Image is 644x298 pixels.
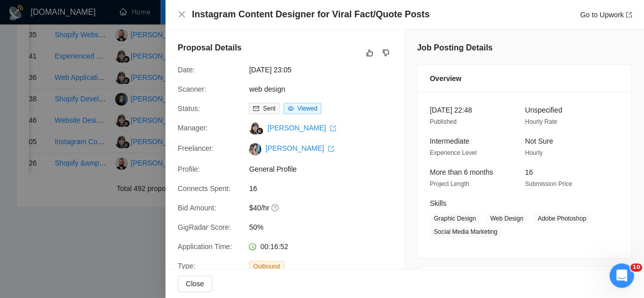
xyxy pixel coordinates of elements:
[249,85,285,93] a: web design
[249,202,402,213] span: $40/hr
[178,165,200,173] span: Profile:
[525,149,543,156] span: Hourly
[178,204,216,212] span: Bid Amount:
[525,106,562,114] span: Unspecified
[249,222,402,233] span: 50%
[525,137,553,145] span: Not Sure
[430,137,469,145] span: Intermediate
[263,105,275,112] span: Sent
[609,263,634,288] iframe: Intercom live chat
[178,10,186,18] span: close
[580,11,632,19] a: Go to Upworkexport
[178,124,208,132] span: Manager:
[178,104,200,113] span: Status:
[430,149,477,156] span: Experience Level
[430,267,619,294] div: Client Details
[330,125,336,131] span: export
[630,263,642,272] span: 10
[363,47,376,59] button: like
[249,64,402,75] span: [DATE] 23:05
[328,146,334,152] span: export
[178,276,212,292] button: Close
[178,144,214,152] span: Freelancer:
[288,105,294,112] span: eye
[178,66,194,74] span: Date:
[249,164,402,175] span: General Profile
[249,183,402,194] span: 16
[260,242,288,251] span: 00:16:52
[430,226,501,237] span: Social Media Marketing
[178,42,241,54] h5: Proposal Details
[430,168,493,176] span: More than 6 months
[265,144,334,152] a: [PERSON_NAME] export
[178,223,231,231] span: GigRadar Score:
[525,180,572,187] span: Submission Price
[430,213,480,224] span: Graphic Design
[192,8,430,21] h4: Instagram Content Designer for Viral Fact/Quote Posts
[366,49,373,57] span: like
[534,213,590,224] span: Adobe Photoshop
[626,12,632,18] span: export
[525,118,557,125] span: Hourly Rate
[178,184,231,193] span: Connects Spent:
[297,105,317,112] span: Viewed
[253,105,259,112] span: mail
[256,127,263,134] img: gigradar-bm.png
[430,118,457,125] span: Published
[430,180,469,187] span: Project Length
[430,106,472,114] span: [DATE] 22:48
[178,85,206,93] span: Scanner:
[525,168,533,176] span: 16
[178,10,186,19] button: Close
[186,278,204,289] span: Close
[486,213,527,224] span: Web Design
[430,73,461,84] span: Overview
[249,261,284,272] span: Outbound
[249,243,256,250] span: clock-circle
[417,42,492,54] h5: Job Posting Details
[271,204,279,212] span: question-circle
[249,143,261,155] img: c1tPiRSB3ejmbVPlA7cMFenddVYzOzGew8caP9M9l5STVpR4-j969z0zM7w60Li8md
[430,199,446,207] span: Skills
[267,124,336,132] a: [PERSON_NAME] export
[178,262,195,270] span: Type:
[382,49,389,57] span: dislike
[380,47,392,59] button: dislike
[178,242,232,251] span: Application Time:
